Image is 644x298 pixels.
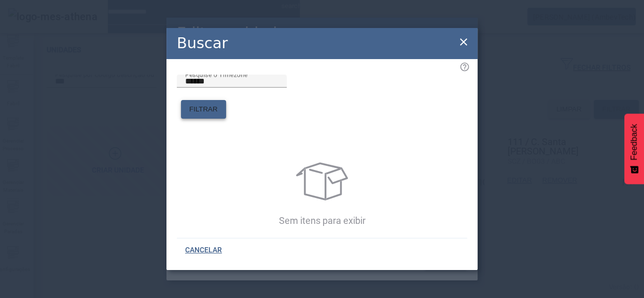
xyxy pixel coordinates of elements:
[189,104,218,115] span: FILTRAR
[185,245,222,256] span: CANCELAR
[177,32,228,54] h2: Buscar
[181,100,226,119] button: FILTRAR
[177,241,230,260] button: CANCELAR
[624,113,644,184] button: Feedback - Mostrar pesquisa
[179,214,465,228] p: Sem itens para exibir
[629,124,639,160] span: Feedback
[185,70,247,78] mat-label: Pesquise o Timezone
